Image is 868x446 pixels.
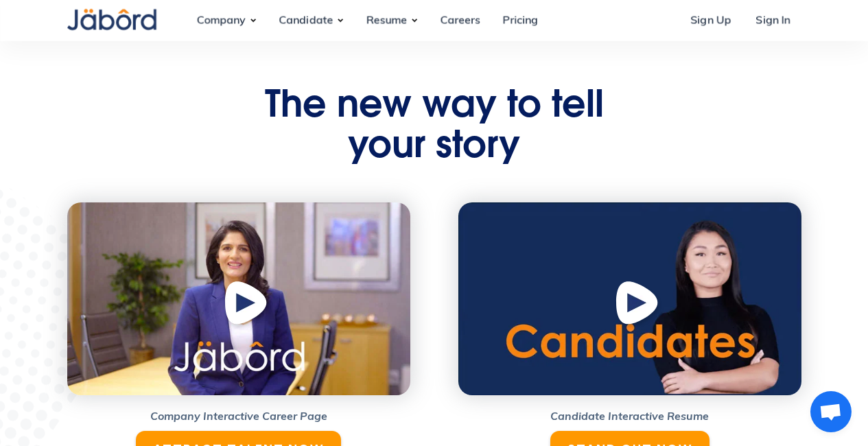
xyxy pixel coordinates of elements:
[222,279,274,333] img: Play Button
[67,202,410,396] a: open lightbox
[246,88,623,169] h1: The new way to tell your story
[67,409,410,425] h5: Company Interactive Career Page
[67,202,410,396] img: Company Career Page
[679,2,742,39] a: Sign Up
[67,9,156,30] img: Jabord
[458,202,801,396] img: Candidate Thumbnail
[810,391,852,432] a: Open chat
[744,2,801,39] a: Sign In
[613,279,665,333] img: Play Button
[355,2,418,39] div: Resume
[491,2,549,39] a: Pricing
[185,2,257,39] div: Company
[458,202,801,396] a: open lightbox
[458,409,801,425] h5: Candidate Interactive Resume
[268,2,344,39] div: Candidate
[429,2,491,39] a: Careers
